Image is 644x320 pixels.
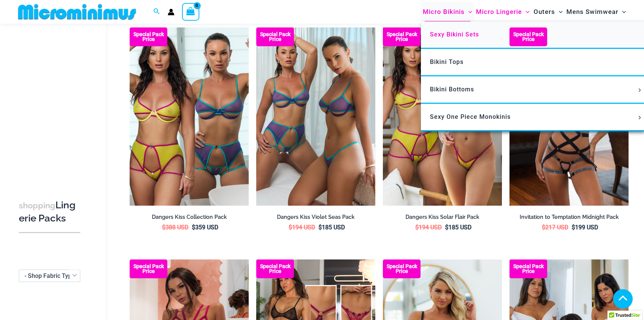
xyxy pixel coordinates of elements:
span: $ [542,224,545,231]
img: MM SHOP LOGO FLAT [15,3,139,20]
h2: Dangers Kiss Solar Flair Pack [383,214,502,221]
a: Dangers Kiss Solar Flair Pack [383,214,502,223]
h2: Dangers Kiss Violet Seas Pack [256,214,375,221]
h3: Lingerie Packs [19,199,80,225]
span: Sexy Bikini Sets [430,31,479,38]
bdi: 185 USD [318,224,345,231]
bdi: 185 USD [445,224,471,231]
bdi: 217 USD [542,224,568,231]
b: Special Pack Price [256,264,294,274]
span: $ [162,224,165,231]
b: Special Pack Price [130,264,167,274]
span: - Shop Fabric Type [19,270,80,282]
img: Dangers kiss Solar Flair Pack [383,27,502,206]
span: Menu Toggle [618,2,626,21]
nav: Site Navigation [420,1,629,23]
span: $ [445,224,448,231]
span: shopping [19,201,55,210]
a: Dangers Kiss Collection Pack [130,214,249,223]
a: Dangers Kiss Violet Seas Pack [256,214,375,223]
span: $ [415,224,419,231]
span: - Shop Fabric Type [19,270,80,282]
h2: Dangers Kiss Collection Pack [130,214,249,221]
a: Micro BikinisMenu ToggleMenu Toggle [421,2,474,21]
a: OutersMenu ToggleMenu Toggle [532,2,564,21]
span: Bikini Tops [430,58,463,65]
b: Special Pack Price [256,32,294,42]
span: Micro Lingerie [476,2,522,21]
a: Invitation to Temptation Midnight Pack [509,214,629,223]
span: $ [289,224,292,231]
span: $ [318,224,322,231]
span: Sexy One Piece Monokinis [430,113,511,120]
iframe: TrustedSite Certified [19,25,87,176]
img: Dangers kiss Violet Seas Pack [256,27,375,206]
a: Micro LingerieMenu ToggleMenu Toggle [474,2,531,21]
b: Special Pack Price [130,32,167,42]
b: Special Pack Price [509,264,547,274]
span: Micro Bikinis [423,2,465,21]
a: View Shopping Cart, empty [182,3,199,20]
b: Special Pack Price [509,32,547,42]
a: Search icon link [153,7,160,17]
span: Menu Toggle [636,88,644,92]
bdi: 194 USD [415,224,442,231]
span: Outers [534,2,555,21]
h2: Invitation to Temptation Midnight Pack [509,214,629,221]
b: Special Pack Price [383,32,421,42]
span: Bikini Bottoms [430,86,474,93]
a: Dangers kiss Solar Flair Pack Dangers Kiss Solar Flair 1060 Bra 6060 Thong 1760 Garter 03Dangers ... [383,27,502,206]
b: Special Pack Price [383,264,421,274]
span: Menu Toggle [555,2,563,21]
a: Dangers kiss Violet Seas Pack Dangers Kiss Violet Seas 1060 Bra 611 Micro 04Dangers Kiss Violet S... [256,27,375,206]
img: Dangers kiss Collection Pack [130,27,249,206]
bdi: 199 USD [572,224,598,231]
bdi: 359 USD [192,224,218,231]
span: Menu Toggle [636,116,644,120]
bdi: 194 USD [289,224,315,231]
span: Mens Swimwear [566,2,618,21]
a: Dangers kiss Collection Pack Dangers Kiss Solar Flair 1060 Bra 611 Micro 1760 Garter 03Dangers Ki... [130,27,249,206]
span: Menu Toggle [522,2,529,21]
span: - Shop Fabric Type [24,272,75,279]
a: Account icon link [168,9,174,15]
a: Mens SwimwearMenu ToggleMenu Toggle [564,2,628,21]
span: Menu Toggle [465,2,472,21]
bdi: 388 USD [162,224,188,231]
span: $ [572,224,575,231]
span: $ [192,224,195,231]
